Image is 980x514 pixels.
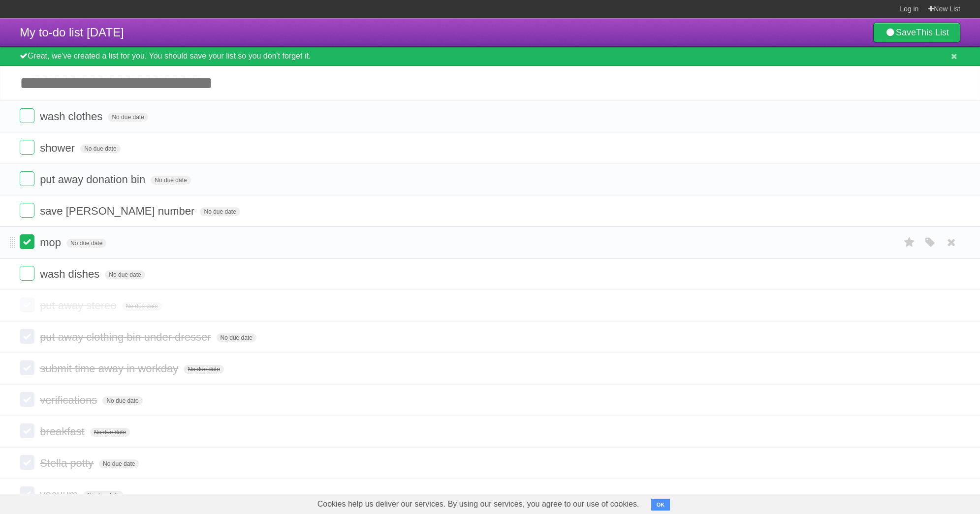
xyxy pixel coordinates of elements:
label: Done [20,266,34,281]
span: No due date [105,270,145,279]
span: No due date [99,459,139,468]
label: Done [20,486,34,501]
label: Done [20,171,34,186]
span: Stella potty [40,457,96,469]
span: put away clothing bin under dresser [40,331,213,343]
a: SaveThis List [873,23,960,42]
span: wash dishes [40,268,102,280]
span: No due date [80,144,120,153]
span: No due date [83,491,123,500]
label: Done [20,108,34,123]
span: put away stereo [40,299,119,312]
span: wash clothes [40,110,105,123]
span: verifications [40,394,99,406]
span: mop [40,236,63,249]
span: Cookies help us deliver our services. By using our services, you agree to our use of cookies. [308,494,649,514]
span: No due date [151,176,190,185]
span: save [PERSON_NAME] number [40,205,197,217]
label: Done [20,455,34,470]
label: Done [20,140,34,155]
span: No due date [184,365,223,374]
span: No due date [122,302,162,311]
label: Done [20,329,34,344]
span: put away donation bin [40,173,148,186]
span: shower [40,142,77,154]
label: Done [20,392,34,407]
button: OK [651,499,670,511]
span: No due date [108,113,148,122]
span: No due date [90,428,130,437]
span: vacuum [40,488,80,501]
span: submit time away in workday [40,362,181,375]
label: Done [20,234,34,249]
span: No due date [66,239,106,248]
span: No due date [217,333,256,342]
b: This List [916,28,949,37]
label: Done [20,297,34,312]
label: Done [20,203,34,218]
span: My to-do list [DATE] [20,26,124,39]
span: breakfast [40,425,87,438]
label: Done [20,360,34,375]
span: No due date [102,396,142,405]
label: Done [20,423,34,438]
label: Star task [900,234,919,251]
span: No due date [200,207,240,216]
